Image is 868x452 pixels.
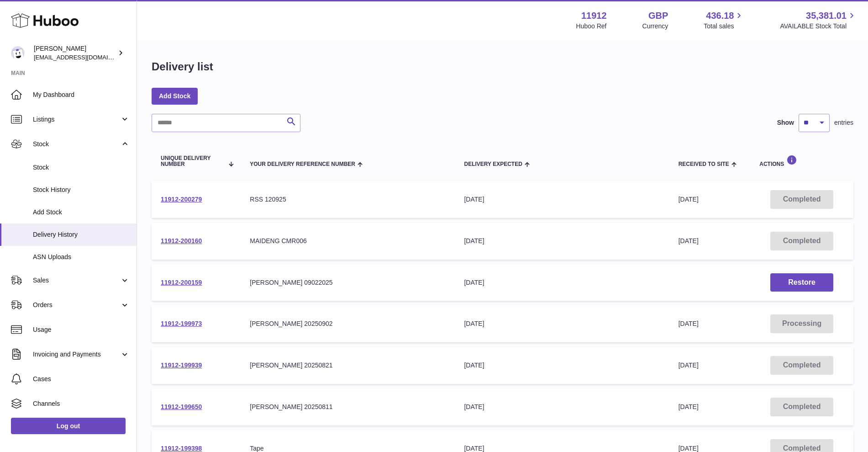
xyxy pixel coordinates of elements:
span: 436.18 [706,10,734,22]
a: Log out [11,418,126,434]
a: 11912-200159 [161,279,202,286]
a: 11912-199650 [161,403,202,410]
span: [DATE] [679,445,699,452]
div: MAIDENG CMR006 [250,237,446,245]
span: AVAILABLE Stock Total [780,22,857,31]
span: Delivery Expected [464,161,522,167]
span: Unique Delivery Number [161,155,224,167]
span: Your Delivery Reference Number [250,161,355,167]
div: RSS 120925 [250,195,446,204]
span: Total sales [704,22,744,31]
a: 436.18 Total sales [704,10,744,31]
span: [DATE] [679,362,699,369]
span: 35,381.01 [806,10,847,22]
span: entries [834,118,853,127]
strong: GBP [648,10,668,22]
a: Add Stock [152,88,198,104]
span: [DATE] [679,403,699,410]
span: Stock [33,140,120,149]
strong: 11912 [581,10,607,22]
div: [PERSON_NAME] 09022025 [250,278,446,287]
span: [DATE] [679,237,699,245]
a: 11912-199973 [161,320,202,327]
button: Restore [770,273,833,292]
h1: Delivery list [152,59,213,74]
a: 35,381.01 AVAILABLE Stock Total [780,10,857,31]
span: [EMAIL_ADDRESS][DOMAIN_NAME] [34,53,134,61]
div: [PERSON_NAME] [34,44,116,62]
span: Channels [33,399,130,408]
span: Invoicing and Payments [33,350,120,359]
div: [PERSON_NAME] 20250811 [250,403,446,411]
div: [DATE] [464,403,660,411]
div: [DATE] [464,278,660,287]
a: 11912-200160 [161,237,202,245]
div: Currency [642,22,668,31]
div: [DATE] [464,237,660,245]
a: 11912-200279 [161,196,202,203]
span: My Dashboard [33,90,130,99]
span: Usage [33,325,130,334]
span: [DATE] [679,196,699,203]
div: [PERSON_NAME] 20250821 [250,361,446,370]
div: [DATE] [464,319,660,328]
div: Huboo Ref [576,22,607,31]
span: ASN Uploads [33,253,130,261]
span: Cases [33,375,130,383]
span: Add Stock [33,208,130,217]
span: Orders [33,301,120,309]
div: [DATE] [464,361,660,370]
span: Delivery History [33,230,130,239]
span: Stock [33,163,130,172]
a: 11912-199398 [161,445,202,452]
span: Sales [33,276,120,285]
div: [PERSON_NAME] 20250902 [250,319,446,328]
div: [DATE] [464,195,660,204]
span: Listings [33,115,120,124]
span: [DATE] [679,320,699,327]
a: 11912-199939 [161,362,202,369]
img: info@carbonmyride.com [11,46,25,60]
span: Stock History [33,186,130,194]
div: Actions [759,155,844,167]
span: Received to Site [679,161,729,167]
label: Show [777,118,794,127]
